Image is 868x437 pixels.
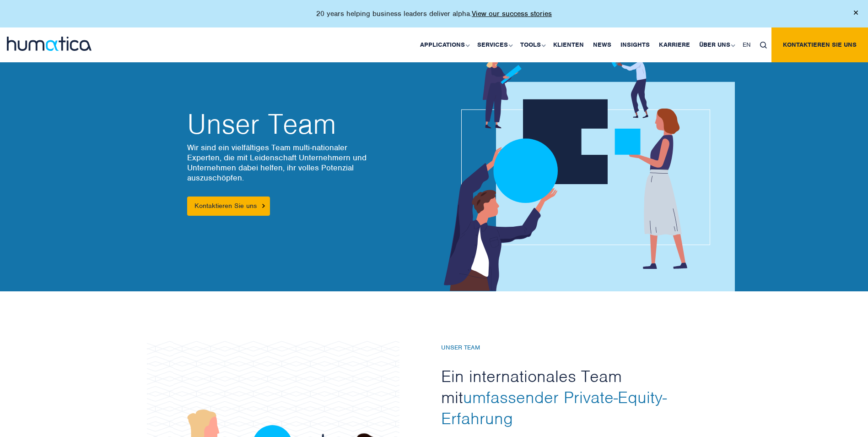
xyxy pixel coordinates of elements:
a: Über uns [695,27,738,62]
img: search_icon [760,42,767,49]
h2: Unser Team [187,110,425,138]
a: Kontaktieren Sie uns [187,197,270,216]
h6: Unser Team [441,344,688,352]
a: EN [738,27,755,62]
a: Tools [516,27,549,62]
span: umfassender Private-Equity-Erfahrung [441,387,667,429]
a: News [588,27,616,62]
p: 20 years helping business leaders deliver alpha. [316,9,552,18]
h2: Ein internationales Team mit [441,366,688,429]
a: Kontaktieren Sie uns [771,27,868,62]
img: arrowicon [262,204,265,208]
a: Applications [415,27,473,62]
a: View our success stories [472,9,552,18]
a: Services [473,27,516,62]
span: EN [743,41,751,49]
img: about_banner1 [420,49,735,291]
a: Karriere [654,27,695,62]
p: Wir sind ein vielfältiges Team multi-nationaler Experten, die mit Leidenschaft Unternehmern und U... [187,142,425,183]
img: logo [7,37,92,51]
a: Klienten [549,27,588,62]
a: Insights [616,27,654,62]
